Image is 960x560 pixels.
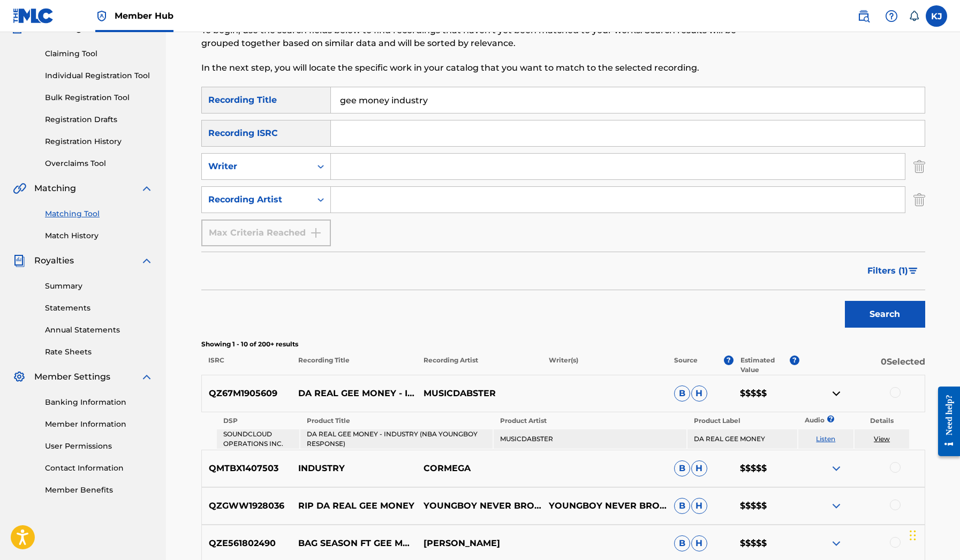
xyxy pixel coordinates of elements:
[691,385,707,402] span: H
[45,324,153,336] a: Annual Statements
[913,153,925,180] img: Delete Criterion
[217,413,299,428] th: DSP
[201,62,759,74] p: In the next step, you will locate the specific work in your catalog that you want to match to the...
[291,462,417,475] p: INDUSTRY
[494,429,686,449] td: MUSICDABSTER
[140,370,153,383] img: expand
[13,182,26,195] img: Matching
[687,413,797,428] th: Product Label
[733,387,799,400] p: $$$$$
[45,419,153,430] a: Member Information
[845,301,925,328] button: Search
[909,268,918,274] img: filter
[300,413,493,428] th: Product Title
[790,355,799,365] span: ?
[201,87,925,333] form: Search Form
[45,158,153,169] a: Overclaims Tool
[798,415,811,425] p: Audio
[34,182,76,195] span: Matching
[202,500,292,512] p: QZGWW1928036
[724,355,734,365] span: ?
[417,355,542,375] p: Recording Artist
[201,339,925,349] p: Showing 1 - 10 of 200+ results
[45,281,153,292] a: Summary
[910,519,916,551] div: Drag
[45,397,153,408] a: Banking Information
[687,429,797,449] td: DA REAL GEE MONEY
[861,258,925,284] button: Filters (1)
[208,193,305,206] div: Recording Artist
[674,355,698,375] p: Source
[208,160,305,173] div: Writer
[417,462,542,475] p: CORMEGA
[217,429,299,449] td: SOUNDCLOUD OPERATIONS INC.
[34,254,74,267] span: Royalties
[202,537,292,550] p: QZE561802490
[202,462,292,475] p: QMTBX1407503
[202,387,292,400] p: QZ67M1905609
[115,10,173,22] span: Member Hub
[291,537,417,550] p: BAG SEASON FT GEE MONEY
[740,355,790,375] p: Estimated Value
[930,377,960,465] iframe: Resource Center
[733,500,799,512] p: $$$$$
[140,182,153,195] img: expand
[417,387,542,400] p: MUSICDABSTER
[881,5,902,27] div: Help
[45,302,153,314] a: Statements
[45,485,153,496] a: Member Benefits
[300,429,493,449] td: DA REAL GEE MONEY - INDUSTRY (NBA YOUNGBOY RESPONSE)
[45,136,153,147] a: Registration History
[674,460,690,476] span: B
[45,441,153,452] a: User Permissions
[855,413,910,428] th: Details
[45,48,153,59] a: Claiming Tool
[417,500,542,512] p: YOUNGBOY NEVER BROKE AGAIN
[885,10,898,22] img: help
[691,498,707,514] span: H
[542,500,667,512] p: YOUNGBOY NEVER BROKE AGAIN
[291,355,416,375] p: Recording Title
[830,462,843,475] img: expand
[733,537,799,550] p: $$$$$
[674,535,690,551] span: B
[494,413,686,428] th: Product Artist
[816,435,835,443] a: Listen
[201,355,291,375] p: ISRC
[733,462,799,475] p: $$$$$
[799,355,925,375] p: 0 Selected
[45,208,153,220] a: Matching Tool
[45,114,153,125] a: Registration Drafts
[13,370,26,383] img: Member Settings
[674,498,690,514] span: B
[691,535,707,551] span: H
[542,355,667,375] p: Writer(s)
[291,387,417,400] p: DA REAL GEE MONEY - INDUSTRY (NBA YOUNGBOY RESPONSE)
[830,537,843,550] img: expand
[34,370,110,383] span: Member Settings
[906,509,960,560] iframe: Chat Widget
[13,8,54,24] img: MLC Logo
[140,254,153,267] img: expand
[291,500,417,512] p: RIP DA REAL GEE MONEY
[45,346,153,358] a: Rate Sheets
[45,230,153,241] a: Match History
[830,500,843,512] img: expand
[95,10,108,22] img: Top Rightsholder
[830,387,843,400] img: contract
[417,537,542,550] p: [PERSON_NAME]
[13,254,26,267] img: Royalties
[913,186,925,213] img: Delete Criterion
[45,92,153,103] a: Bulk Registration Tool
[853,5,874,27] a: Public Search
[45,70,153,81] a: Individual Registration Tool
[45,463,153,474] a: Contact Information
[867,264,908,277] span: Filters ( 1 )
[674,385,690,402] span: B
[830,415,831,422] span: ?
[874,435,890,443] a: View
[691,460,707,476] span: H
